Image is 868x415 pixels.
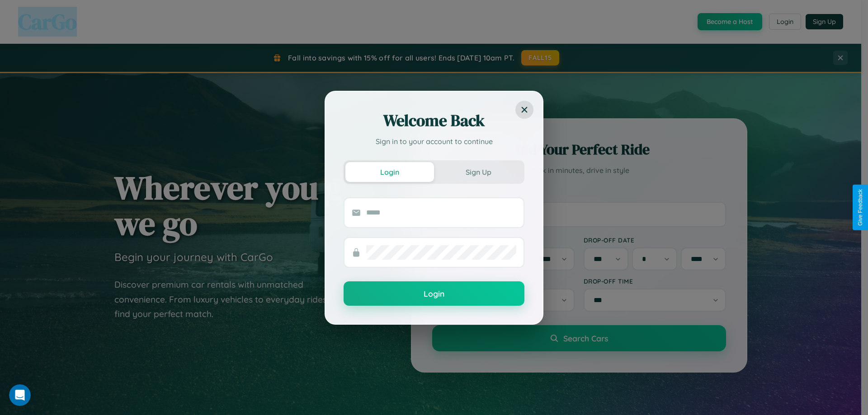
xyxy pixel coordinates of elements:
[857,189,863,226] div: Give Feedback
[344,110,524,131] h2: Welcome Back
[434,162,523,182] button: Sign Up
[344,136,524,147] p: Sign in to your account to continue
[344,281,524,306] button: Login
[9,384,31,406] iframe: Intercom live chat
[345,162,434,182] button: Login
